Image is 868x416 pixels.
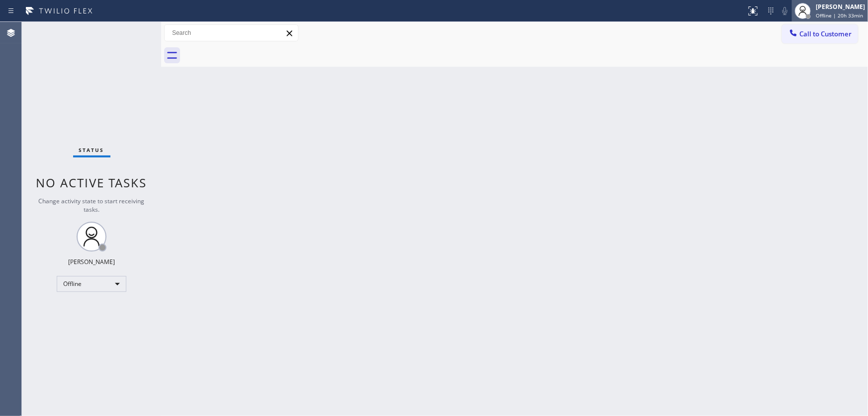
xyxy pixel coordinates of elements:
[816,2,865,11] div: [PERSON_NAME]
[799,29,852,38] span: Call to Customer
[36,174,147,191] span: No active tasks
[57,276,126,292] div: Offline
[778,4,792,18] button: Mute
[79,146,104,153] span: Status
[816,12,863,19] span: Offline | 20h 33min
[782,24,858,43] button: Call to Customer
[68,258,115,266] div: [PERSON_NAME]
[39,197,145,214] span: Change activity state to start receiving tasks.
[165,25,298,41] input: Search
